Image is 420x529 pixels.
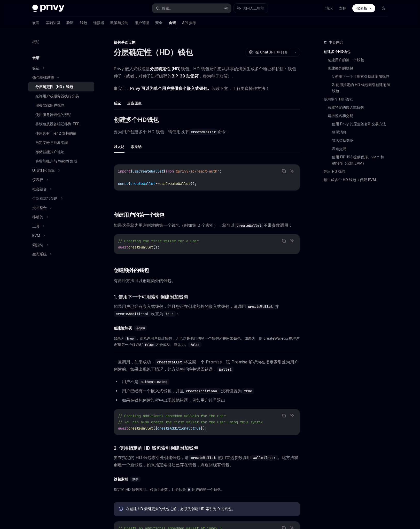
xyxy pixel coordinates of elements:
[201,426,207,431] span: });
[93,20,104,25] font: 连接器
[324,48,392,56] a: 创建多个HD钱包
[281,237,287,244] button: 复制代码块中的内容
[114,326,132,330] font: 创建附加项
[328,64,392,72] a: 创建额外的钱包
[324,49,351,54] font: 创建多个HD钱包
[246,304,275,309] code: createWallet
[186,487,192,492] code: 0
[228,73,236,79] font: ）。
[114,267,149,273] font: 创建额外的钱包
[289,237,295,244] button: 询问人工智能
[143,342,156,347] code: false
[122,388,184,393] font: 用户已经有一个嵌入式钱包，并且
[156,342,174,347] font: 才会成功。
[32,205,47,210] font: 交易整合
[28,119,94,129] a: 将钱包从设备端迁移到 TEE
[159,181,190,186] span: useCreateWallet
[155,359,184,365] code: createWallet
[324,167,392,176] a: 导出 HD 钱包
[182,17,196,29] a: API 参考
[32,224,40,228] font: 工具
[235,223,263,228] code: createWallet
[114,294,188,300] font: 1. 使用下一个可用索引创建附加钱包
[135,20,149,25] font: 用户管理
[114,212,164,218] font: 创建用户的第一个钱包
[114,144,125,149] font: 以太坊
[118,245,128,250] span: await
[66,20,74,25] font: 验证
[251,455,278,461] code: walletIndex
[35,150,64,154] font: 存储智能账户地址
[217,367,234,372] code: Wallet
[152,4,231,13] button: 搜索...⌘K
[328,103,392,112] a: 获取特定的嵌入式钱包
[131,144,142,149] font: 索拉纳
[332,74,389,79] font: 1. 使用下一个可用索引创建附加钱包
[35,131,76,135] font: 使用具有 Tier 2 支持的链
[35,103,64,107] font: 服务器端用户钱包
[332,155,385,165] font: 使用 EIP1193 提供程序、viem 和 ethers（仅限 EVM）
[332,138,354,143] font: 签名类型数据
[255,50,288,54] font: 在 ChatGPT 中打开
[28,129,94,138] a: 使用具有 Tier 2 支持的链
[184,388,221,394] code: createAdditional
[32,20,40,25] font: 欢迎
[189,455,218,461] code: createWallet
[275,304,279,309] font: 并
[150,66,181,71] font: 分层确定性 (HD)
[242,388,254,394] code: true
[324,95,392,103] a: 使用多个 HD 钱包
[163,311,176,317] code: true
[35,122,79,126] font: 将钱包从设备端迁移到 TEE
[118,426,128,431] span: await
[28,91,94,101] a: 允许用户或服务器执行交易
[339,6,346,10] font: 支持
[356,6,367,10] font: 仪表板
[352,4,375,12] a: 仪表板
[114,477,128,481] font: 钱包索引
[132,477,138,481] font: 数字
[136,326,145,330] font: 布尔值
[28,147,94,157] a: 存储智能账户地址
[114,97,121,109] button: 反应
[114,141,125,153] button: 以太坊
[157,181,159,186] span: =
[114,40,135,44] font: 钱包基础设施
[329,40,343,44] font: 本页内容
[114,445,198,451] font: 2. 使用指定的 HD 钱包索引创建附加钱包
[332,153,392,167] a: 使用 EIP1193 提供程序、viem 和 ethers（仅限 EVM）
[28,138,94,147] a: 自定义帐户抽象实现
[155,17,162,29] a: 安全
[172,73,199,79] font: BIP-39 助记符
[325,6,333,10] font: 演示
[119,507,124,512] svg: 信息
[328,56,392,64] a: 创建用户的第一个钱包
[114,487,186,492] font: 指定的 HD 钱包索引。必须为正数，且必须是
[118,420,263,424] span: // You can also create the first wallet for the user using this syntax
[28,110,94,119] a: 使用服务器钱包的密钥
[32,187,47,191] font: 社会融合
[130,86,212,91] font: Privy 可以为单个用户提供多个嵌入式钱包。
[80,17,87,29] a: 钱包
[226,6,228,10] font: K
[199,73,219,79] font: ，称为种子
[185,342,188,347] font: 。
[192,426,201,431] span: true
[174,342,185,347] font: 默认为
[218,129,230,134] font: 命令：
[157,426,192,431] span: createAdditional:
[35,159,77,163] font: 将智能账户与 wagmi 集成
[281,412,287,419] button: 复制代码块中的内容
[328,113,353,118] font: 请求签名和交易
[332,120,392,128] a: 使用 Privy 的原生签名和交易方法
[328,58,364,62] font: 创建用户的第一个钱包
[32,168,55,173] font: UI 定制和白标
[118,414,225,418] span: // Creating additional embedded wallets for the user
[169,17,176,29] a: 食谱
[114,359,298,372] font: 将返回一个 Promise，该 Promise 解析为在指定索引处为用户创建的。如果出现以下情况，此方法将拒绝并返回错误：
[153,426,157,431] span: ({
[192,487,224,492] font: 用户的第一个钱包。
[289,168,295,174] button: 询问人工智能
[130,169,133,174] span: {
[155,181,157,186] span: }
